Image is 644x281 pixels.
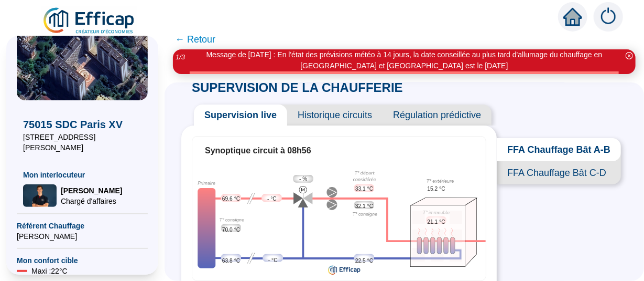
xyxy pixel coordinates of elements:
span: Référent Chauffage [17,221,148,231]
span: [PERSON_NAME] [61,185,122,196]
span: - °C [267,195,277,203]
i: 1 / 3 [176,53,185,61]
span: Mon confort cible [17,255,148,266]
span: Supervision live [194,105,287,126]
span: - °C [268,256,278,264]
span: Maxi : 22 °C [31,266,68,276]
span: SUPERVISION DE LA CHAUFFERIE [181,80,413,95]
span: Mon interlocuteur [23,170,141,180]
div: Message de [DATE] : En l'état des prévisions météo à 14 jours, la date conseillée au plus tard d'... [190,49,619,71]
span: ← Retour [175,32,215,47]
span: - % [299,175,307,183]
span: 15.2 °C [427,185,445,193]
span: 33.1 °C [355,185,373,193]
span: [PERSON_NAME] [17,231,148,242]
img: alerts [594,2,623,32]
span: close-circle [626,52,633,59]
span: [STREET_ADDRESS][PERSON_NAME] [23,132,141,153]
div: Synoptique circuit à 08h56 [205,144,473,157]
div: Synoptique [192,165,486,278]
span: Historique circuits [287,105,383,126]
span: 75015 SDC Paris XV [23,117,141,132]
img: Chargé d'affaires [23,184,57,207]
span: Régulation prédictive [383,105,492,126]
span: Chargé d'affaires [61,196,122,206]
span: home [563,7,582,26]
span: 32.1 °C [355,202,373,210]
span: 22.5 °C [355,257,373,265]
span: 70.0 °C [222,226,240,234]
span: 69.6 °C [222,195,240,203]
img: circuit-supervision.724c8d6b72cc0638e748.png [192,165,486,278]
span: 63.8 °C [222,257,240,265]
img: efficap energie logo [42,6,137,36]
span: FFA Chauffage Bât A-B [497,138,621,161]
span: FFA Chauffage Bât C-D [497,161,621,184]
